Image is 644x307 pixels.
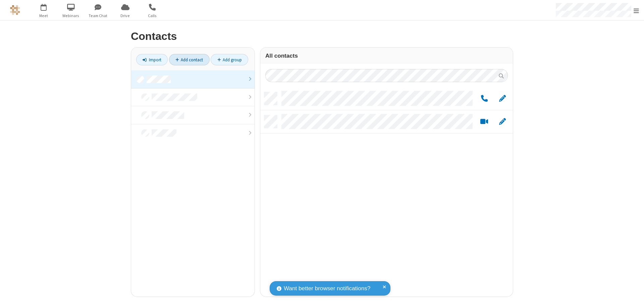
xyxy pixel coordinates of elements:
button: Edit [496,118,509,126]
h2: Contacts [131,30,513,42]
button: Edit [496,95,509,103]
img: QA Selenium DO NOT DELETE OR CHANGE [10,5,20,15]
button: Call by phone [478,95,491,103]
a: Add contact [169,54,210,65]
div: grid [260,87,513,297]
span: Meet [31,13,56,19]
span: Team Chat [86,13,111,19]
h3: All contacts [265,53,508,59]
span: Calls [140,13,165,19]
a: Import [136,54,168,65]
span: Want better browser notifications? [284,284,370,293]
span: Webinars [58,13,84,19]
span: Drive [113,13,138,19]
button: Start a video meeting [478,118,491,126]
a: Add group [211,54,248,65]
iframe: Chat [627,290,639,302]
